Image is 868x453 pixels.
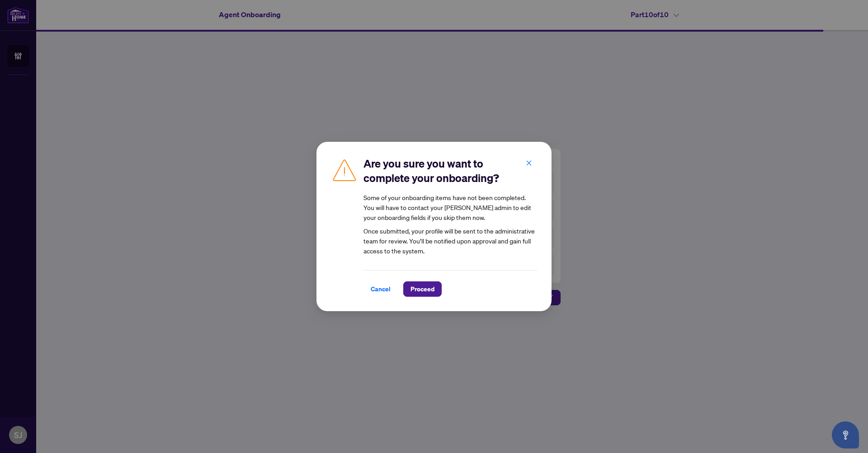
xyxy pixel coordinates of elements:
[410,282,434,296] span: Proceed
[403,281,442,297] button: Proceed
[363,156,537,185] h2: Are you sure you want to complete your onboarding?
[371,282,391,296] span: Cancel
[363,192,537,222] div: Some of your onboarding items have not been completed. You will have to contact your [PERSON_NAME...
[363,192,537,256] article: Once submitted, your profile will be sent to the administrative team for review. You’ll be notifi...
[832,421,859,448] button: Open asap
[526,160,532,166] span: close
[363,281,398,297] button: Cancel
[331,156,358,183] img: Caution Icon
